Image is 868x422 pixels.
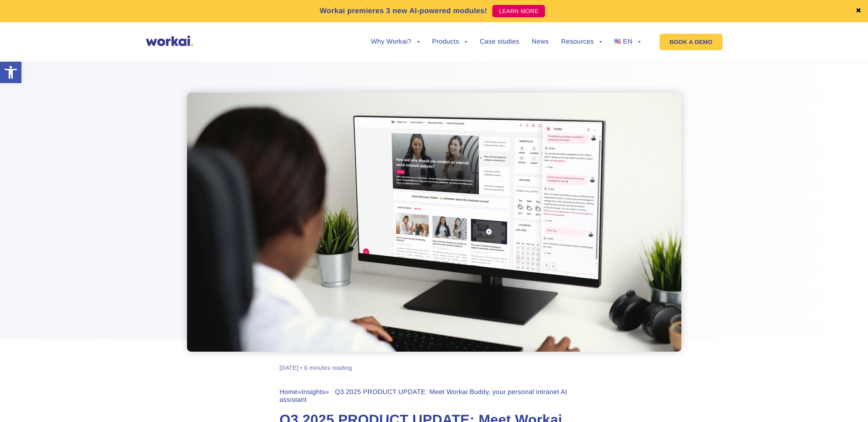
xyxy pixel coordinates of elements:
[280,389,298,396] a: Home
[856,8,861,14] a: ✖
[302,389,325,396] a: Insights
[480,39,519,45] a: Case studies
[492,5,545,17] a: LEARN MORE
[280,364,352,372] div: [DATE] • 8 minutes reading
[623,38,632,45] span: EN
[532,39,549,45] a: News
[320,5,487,16] p: Workai premieres 3 new AI-powered modules!
[371,39,419,45] a: Why Workai?
[187,93,681,352] img: intranet AI assistant
[280,388,589,404] div: » » Q3 2025 PRODUCT UPDATE: Meet Workai Buddy, your personal intranet AI assistant
[614,39,641,45] a: EN
[432,39,468,45] a: Products
[660,34,722,50] a: BOOK A DEMO
[561,39,602,45] a: Resources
